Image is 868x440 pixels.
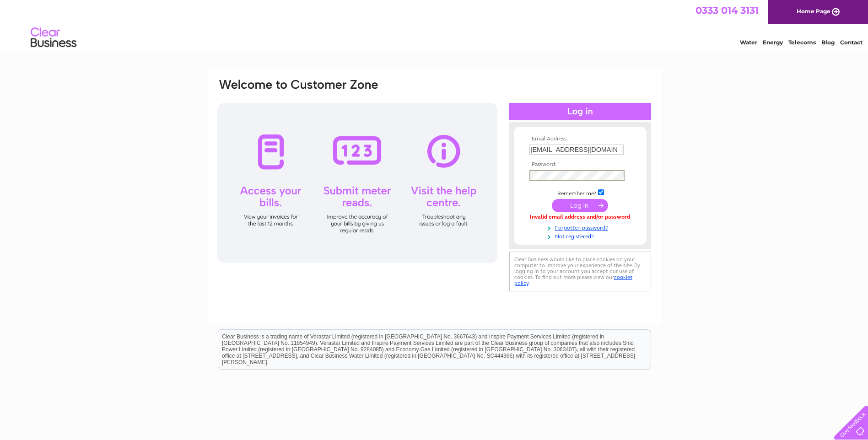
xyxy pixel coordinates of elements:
[30,24,77,52] img: logo.png
[840,39,863,46] a: Contact
[740,39,757,46] a: Water
[527,136,633,142] th: Email Address:
[514,274,632,286] a: cookies policy
[529,231,633,240] a: Not registered?
[552,199,608,212] input: Submit
[821,39,835,46] a: Blog
[763,39,783,46] a: Energy
[788,39,816,46] a: Telecoms
[509,252,651,291] div: Clear Business would like to place cookies on your computer to improve your experience of the sit...
[527,161,633,168] th: Password:
[527,188,633,197] td: Remember me?
[529,214,631,220] div: Invalid email address and/or password
[529,223,633,231] a: Forgotten password?
[695,5,759,16] a: 0333 014 3131
[218,5,651,44] div: Clear Business is a trading name of Verastar Limited (registered in [GEOGRAPHIC_DATA] No. 3667643...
